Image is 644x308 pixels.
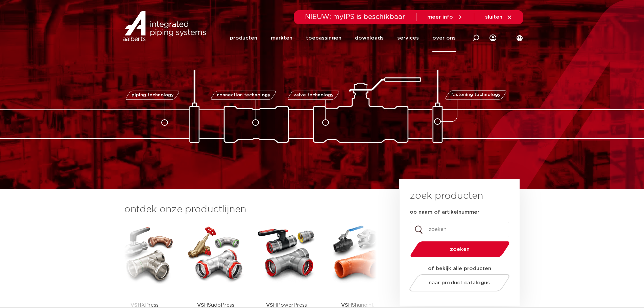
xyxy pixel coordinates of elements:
[197,303,208,308] strong: VSH
[355,24,384,52] a: downloads
[124,203,377,216] h3: ontdek onze productlijnen
[271,24,292,52] a: markten
[407,241,512,258] button: zoeken
[427,15,453,20] span: meer info
[397,24,419,52] a: services
[490,24,496,52] div: my IPS
[410,209,479,216] label: op naam of artikelnummer
[305,14,405,20] span: NIEUW: myIPS is beschikbaar
[432,24,456,52] a: over ons
[410,222,509,237] input: zoeken
[266,303,277,308] strong: VSH
[132,93,174,97] span: piping technology
[428,247,492,252] span: zoeken
[230,24,456,52] nav: Menu
[410,189,483,203] h3: zoek producten
[485,15,502,20] span: sluiten
[407,274,511,291] a: naar product catalogus
[428,266,491,271] strong: of bekijk alle producten
[216,93,270,97] span: connection technology
[485,14,512,20] a: sluiten
[230,24,257,52] a: producten
[130,303,141,308] strong: VSH
[429,280,490,285] span: naar product catalogus
[427,14,463,20] a: meer info
[341,303,352,308] strong: VSH
[451,93,501,97] span: fastening technology
[306,24,341,52] a: toepassingen
[293,93,334,97] span: valve technology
